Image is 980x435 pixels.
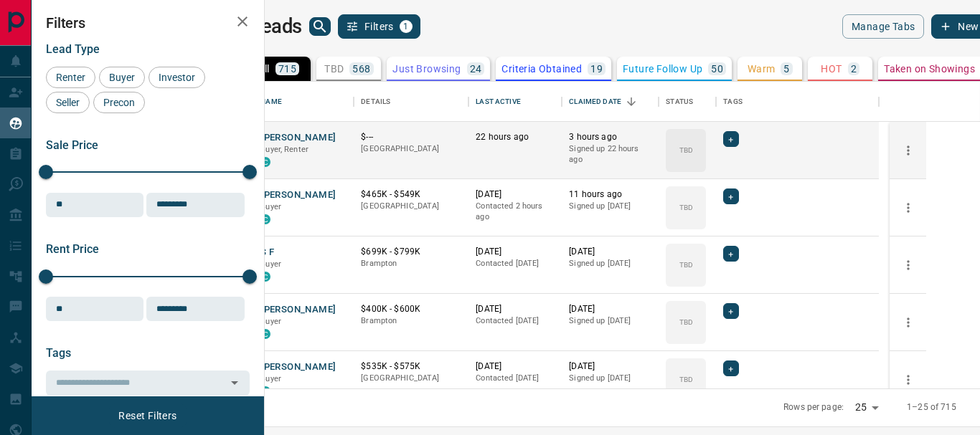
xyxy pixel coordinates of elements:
[476,360,555,373] p: [DATE]
[728,132,733,146] span: +
[849,397,884,418] div: 25
[711,64,723,74] p: 50
[46,92,90,113] div: Seller
[361,360,461,373] p: $535K - $575K
[897,140,919,161] button: more
[260,317,281,326] span: Buyer
[569,373,651,384] p: Signed up [DATE]
[260,386,270,396] div: condos.ca
[46,42,100,56] span: Lead Type
[260,374,281,383] span: Buyer
[907,401,956,414] p: 1–25 of 715
[46,346,71,360] span: Tags
[679,259,693,270] p: TBD
[260,259,281,269] span: Buyer
[569,188,651,201] p: 11 hours ago
[354,82,468,122] div: Details
[309,17,331,36] button: search button
[569,131,651,143] p: 3 hours ago
[324,64,344,74] p: TBD
[260,272,270,282] div: condos.ca
[470,64,482,74] p: 24
[723,131,738,147] div: +
[723,360,738,376] div: +
[361,82,390,122] div: Details
[621,92,641,112] button: Sort
[260,188,336,202] button: [PERSON_NAME]
[569,360,651,373] p: [DATE]
[723,303,738,319] div: +
[109,403,186,428] button: Reset Filters
[476,131,555,143] p: 22 hours ago
[728,247,733,261] span: +
[104,72,140,83] span: Buyer
[46,67,95,88] div: Renter
[476,303,555,315] p: [DATE]
[260,145,308,154] span: Buyer, Renter
[723,188,738,204] div: +
[468,82,562,122] div: Last Active
[278,64,296,74] p: 715
[897,254,919,276] button: more
[46,14,250,32] h2: Filters
[99,67,145,88] div: Buyer
[716,82,879,122] div: Tags
[392,64,461,74] p: Just Browsing
[260,131,336,145] button: [PERSON_NAME]
[361,188,461,201] p: $465K - $549K
[149,67,205,88] div: Investor
[476,373,555,384] p: Contacted [DATE]
[562,82,659,122] div: Claimed Date
[476,315,555,327] p: Contacted [DATE]
[260,202,281,211] span: Buyer
[783,401,844,414] p: Rows per page:
[569,303,651,315] p: [DATE]
[679,317,693,328] p: TBD
[748,64,776,74] p: Warm
[260,214,270,224] div: condos.ca
[476,201,555,223] p: Contacted 2 hours ago
[723,246,738,262] div: +
[260,329,270,339] div: condos.ca
[401,21,411,32] span: 1
[260,246,274,259] button: S F
[590,64,603,74] p: 19
[361,201,461,212] p: [GEOGRAPHIC_DATA]
[783,64,789,74] p: 5
[723,82,743,122] div: Tags
[253,82,354,122] div: Name
[897,197,919,219] button: more
[851,64,857,74] p: 2
[569,82,621,122] div: Claimed Date
[361,246,461,258] p: $699K - $799K
[569,315,651,327] p: Signed up [DATE]
[476,258,555,269] p: Contacted [DATE]
[666,82,693,122] div: Status
[569,201,651,212] p: Signed up [DATE]
[884,64,975,74] p: Taken on Showings
[361,258,461,269] p: Brampton
[361,143,461,155] p: [GEOGRAPHIC_DATA]
[260,360,336,374] button: [PERSON_NAME]
[728,361,733,376] span: +
[352,64,370,74] p: 568
[728,189,733,204] span: +
[476,188,555,201] p: [DATE]
[897,369,919,391] button: more
[821,64,842,74] p: HOT
[46,138,98,152] span: Sale Price
[476,246,555,258] p: [DATE]
[501,64,582,74] p: Criteria Obtained
[679,145,693,156] p: TBD
[569,246,651,258] p: [DATE]
[225,373,245,393] button: Open
[476,82,520,122] div: Last Active
[897,312,919,333] button: more
[154,72,200,83] span: Investor
[361,303,461,315] p: $400K - $600K
[569,258,651,269] p: Signed up [DATE]
[728,304,733,318] span: +
[679,202,693,213] p: TBD
[98,97,140,108] span: Precon
[569,143,651,166] p: Signed up 22 hours ago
